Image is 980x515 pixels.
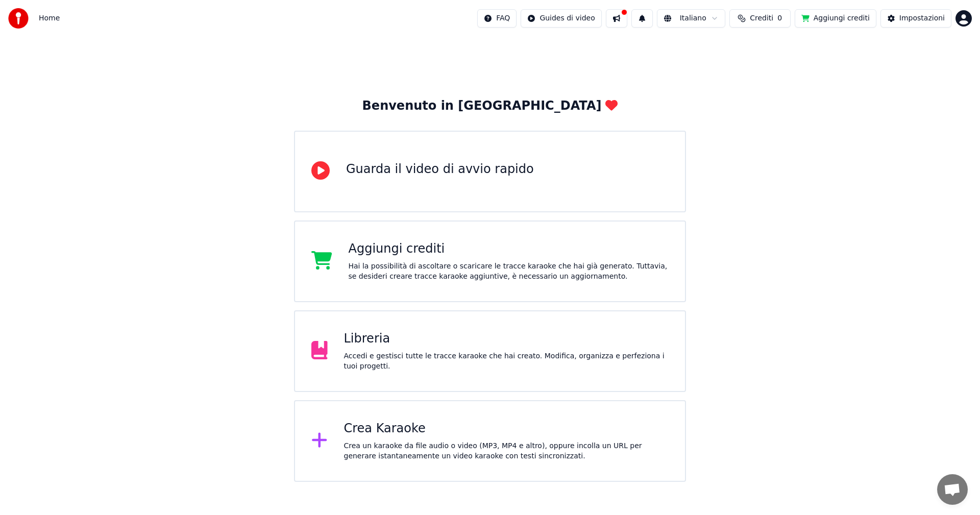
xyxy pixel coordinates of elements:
div: Libreria [344,331,669,347]
img: youka [8,8,29,29]
button: Impostazioni [880,9,951,28]
div: Accedi e gestisci tutte le tracce karaoke che hai creato. Modifica, organizza e perfeziona i tuoi... [344,351,669,372]
span: Home [39,13,60,23]
button: Aggiungi crediti [795,9,876,28]
div: Impostazioni [899,13,945,23]
div: Crea un karaoke da file audio o video (MP3, MP4 e altro), oppure incolla un URL per generare ista... [344,441,669,461]
div: Aggiungi crediti [349,241,669,257]
div: Guarda il video di avvio rapido [346,161,534,178]
span: 0 [777,13,782,23]
span: Crediti [750,13,773,23]
nav: breadcrumb [39,13,60,23]
div: Crea Karaoke [344,421,669,437]
button: FAQ [477,9,517,28]
div: Hai la possibilità di ascoltare o scaricare le tracce karaoke che hai già generato. Tuttavia, se ... [349,261,669,282]
button: Crediti0 [729,9,791,28]
a: Aprire la chat [937,474,968,505]
div: Benvenuto in [GEOGRAPHIC_DATA] [362,98,618,114]
button: Guides di video [521,9,601,28]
